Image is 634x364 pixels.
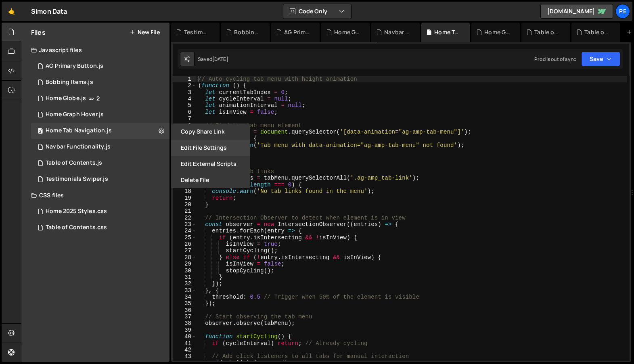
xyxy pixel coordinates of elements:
[540,4,613,19] a: [DOMAIN_NAME]
[534,28,560,36] div: Table of Contents.css
[171,123,250,140] button: Copy share link
[173,82,197,89] div: 2
[31,123,169,139] div: 16753/46062.js
[46,127,112,134] div: Home Tab Navigation.js
[173,268,197,274] div: 30
[171,156,250,172] button: Edit External Scripts
[173,201,197,208] div: 20
[46,208,107,215] div: Home 2025 Styles.css
[31,58,169,74] div: 16753/45990.js
[173,333,197,340] div: 40
[581,52,620,66] button: Save
[31,107,169,123] div: 16753/45758.js
[173,327,197,333] div: 39
[384,28,410,36] div: Navbar Functionality.js
[173,208,197,214] div: 21
[171,140,250,156] button: Edit File Settings
[173,300,197,307] div: 35
[173,294,197,300] div: 34
[173,109,197,115] div: 6
[31,171,169,187] div: 16753/45792.js
[334,28,360,36] div: Home Globe.js
[173,247,197,254] div: 27
[173,195,197,201] div: 19
[31,28,46,37] h2: Files
[173,307,197,314] div: 36
[284,28,310,36] div: AG Primary Button.js
[46,63,103,70] div: AG Primary Button.js
[173,228,197,234] div: 24
[21,42,169,58] div: Javascript files
[171,172,250,188] button: Delete File
[173,115,197,122] div: 7
[173,89,197,96] div: 3
[173,241,197,247] div: 26
[31,90,169,107] div: 16753/46016.js
[46,95,86,102] div: Home Globe.js
[46,159,102,167] div: Table of Contents.js
[31,6,67,16] div: Simon Data
[615,4,630,19] a: Pe
[173,221,197,228] div: 23
[173,234,197,241] div: 25
[212,56,228,63] div: [DATE]
[46,79,93,86] div: Bobbing Items.js
[173,96,197,102] div: 4
[31,220,169,236] div: 16753/46419.css
[173,274,197,280] div: 31
[484,28,510,36] div: Home Graph Hover.js
[31,155,169,171] div: 16753/46418.js
[173,261,197,267] div: 29
[173,340,197,347] div: 41
[173,76,197,82] div: 1
[46,143,111,151] div: Navbar Functionality.js
[184,28,210,36] div: Testimonials Swiper.js
[173,254,197,261] div: 28
[173,122,197,129] div: 8
[173,102,197,109] div: 5
[173,287,197,294] div: 33
[173,353,197,360] div: 43
[21,187,169,203] div: CSS files
[534,56,576,63] div: Prod is out of sync
[434,28,460,36] div: Home Tab Navigation.js
[283,4,351,19] button: Code Only
[96,95,100,102] span: 2
[31,74,169,90] div: 16753/46060.js
[31,203,169,220] div: 16753/45793.css
[31,139,169,155] div: Navbar Functionality.js
[46,111,104,118] div: Home Graph Hover.js
[46,224,107,231] div: Table of Contents.css
[234,28,260,36] div: Bobbing Items.js
[130,29,160,36] button: New File
[198,56,228,63] div: Saved
[173,314,197,320] div: 37
[173,280,197,287] div: 32
[173,320,197,326] div: 38
[173,215,197,221] div: 22
[46,176,108,183] div: Testimonials Swiper.js
[2,2,21,21] a: 🤙
[38,128,43,135] span: 2
[173,347,197,353] div: 42
[584,28,610,36] div: Table of Contents.js
[173,188,197,195] div: 18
